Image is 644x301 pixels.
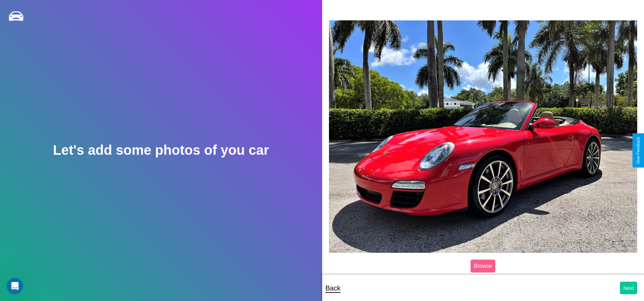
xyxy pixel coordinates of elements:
[53,143,269,158] h2: Let's add some photos of you car
[326,282,341,294] p: Back
[636,137,641,164] div: Give Feedback
[620,282,637,294] button: Next
[7,278,23,294] iframe: Intercom live chat
[471,260,495,272] label: Browse
[329,20,638,253] img: posted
